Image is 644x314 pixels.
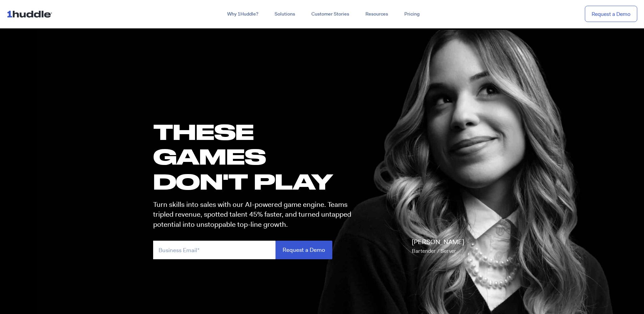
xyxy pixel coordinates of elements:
[412,237,464,256] p: [PERSON_NAME]
[7,7,55,20] img: ...
[412,247,456,255] span: Bartender / Server
[153,200,357,230] p: Turn skills into sales with our AI-powered game engine. Teams tripled revenue, spotted talent 45%...
[396,8,428,20] a: Pricing
[585,6,637,22] a: Request a Demo
[153,241,276,259] input: Business Email*
[266,8,303,20] a: Solutions
[276,241,332,259] input: Request a Demo
[153,119,357,194] h1: these GAMES DON'T PLAY
[357,8,396,20] a: Resources
[219,8,266,20] a: Why 1Huddle?
[303,8,357,20] a: Customer Stories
